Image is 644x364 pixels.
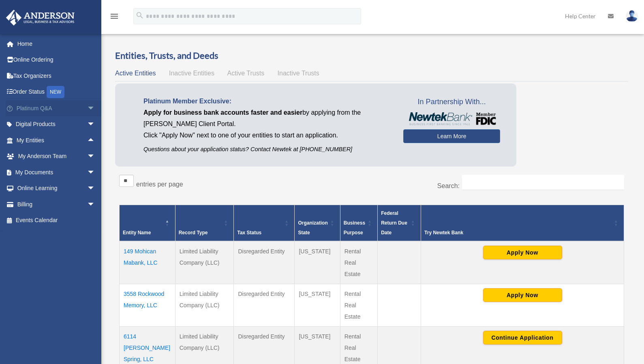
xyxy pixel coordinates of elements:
[6,180,107,197] a: Online Learningarrow_drop_down
[344,220,365,236] span: Business Purpose
[109,14,119,21] a: menu
[626,10,638,22] img: User Pic
[6,148,107,165] a: My Anderson Teamarrow_drop_down
[87,164,103,181] span: arrow_drop_down
[143,107,391,130] p: by applying from the [PERSON_NAME] Client Portal.
[6,52,107,68] a: Online Ordering
[6,212,107,229] a: Events Calendar
[6,68,107,84] a: Tax Organizers
[87,196,103,213] span: arrow_drop_down
[87,100,103,117] span: arrow_drop_down
[120,241,175,284] td: 149 Mohican Mabank, LLC
[6,116,107,133] a: Digital Productsarrow_drop_down
[483,288,562,302] button: Apply Now
[169,70,214,77] span: Inactive Entities
[6,100,107,116] a: Platinum Q&Aarrow_drop_down
[115,70,156,77] span: Active Entities
[87,116,103,133] span: arrow_drop_down
[87,132,103,149] span: arrow_drop_up
[403,96,500,109] span: In Partnership With...
[135,11,144,20] i: search
[6,164,107,180] a: My Documentsarrow_drop_down
[237,230,261,236] span: Tax Status
[340,205,377,241] th: Business Purpose: Activate to sort
[143,109,302,116] span: Apply for business bank accounts faster and easier
[109,11,119,21] i: menu
[340,241,377,284] td: Rental Real Estate
[87,148,103,165] span: arrow_drop_down
[47,86,64,98] div: NEW
[120,205,175,241] th: Entity Name: Activate to invert sorting
[143,96,391,107] p: Platinum Member Exclusive:
[483,246,562,259] button: Apply Now
[143,144,391,154] p: Questions about your application status? Contact Newtek at [PHONE_NUMBER]
[136,181,183,188] label: entries per page
[175,205,234,241] th: Record Type: Activate to sort
[115,49,628,62] h3: Entities, Trusts, and Deeds
[407,112,496,125] img: NewtekBankLogoSM.png
[421,205,624,241] th: Try Newtek Bank : Activate to sort
[87,180,103,197] span: arrow_drop_down
[175,284,234,326] td: Limited Liability Company (LLC)
[295,205,340,241] th: Organization State: Activate to sort
[295,284,340,326] td: [US_STATE]
[179,230,208,236] span: Record Type
[437,182,460,189] label: Search:
[295,241,340,284] td: [US_STATE]
[234,205,295,241] th: Tax Status: Activate to sort
[424,228,612,238] div: Try Newtek Bank
[6,84,107,101] a: Order StatusNEW
[123,230,151,236] span: Entity Name
[340,284,377,326] td: Rental Real Estate
[298,220,327,236] span: Organization State
[278,70,319,77] span: Inactive Trusts
[6,132,103,148] a: My Entitiesarrow_drop_up
[175,241,234,284] td: Limited Liability Company (LLC)
[120,284,175,326] td: 3558 Rockwood Memory, LLC
[4,10,77,26] img: Anderson Advisors Platinum Portal
[378,205,421,241] th: Federal Return Due Date: Activate to sort
[234,241,295,284] td: Disregarded Entity
[6,36,107,52] a: Home
[381,210,407,236] span: Federal Return Due Date
[483,331,562,345] button: Continue Application
[403,129,500,143] a: Learn More
[6,196,107,212] a: Billingarrow_drop_down
[234,284,295,326] td: Disregarded Entity
[227,70,265,77] span: Active Trusts
[143,130,391,141] p: Click "Apply Now" next to one of your entities to start an application.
